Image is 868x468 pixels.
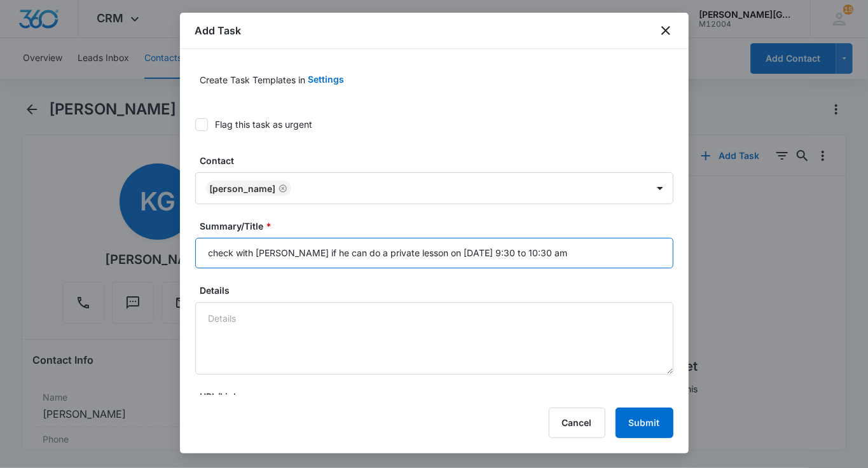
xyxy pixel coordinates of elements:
[658,23,673,38] button: close
[200,154,679,167] label: Contact
[276,184,287,193] div: Remove Katrina Gearhart
[200,390,679,403] label: URL/Link
[200,284,679,297] label: Details
[200,73,306,86] p: Create Task Templates in
[195,238,673,268] input: Summary/Title
[210,183,276,194] div: [PERSON_NAME]
[195,23,242,38] h1: Add Task
[216,118,313,131] div: Flag this task as urgent
[616,408,673,438] button: Submit
[200,219,679,233] label: Summary/Title
[308,64,345,95] button: Settings
[549,408,605,438] button: Cancel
